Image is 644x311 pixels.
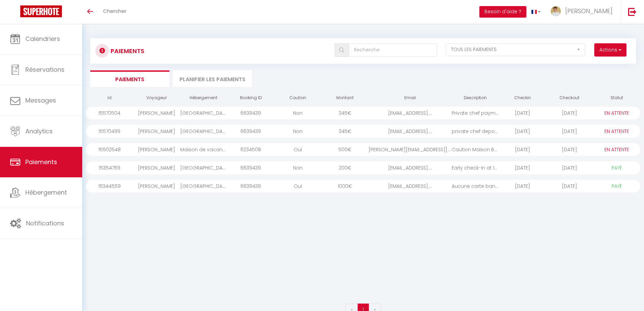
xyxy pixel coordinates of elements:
th: Statut [593,92,640,104]
div: Maison de vacances en pleine nature avec piscine [180,143,227,156]
span: € [348,183,352,190]
div: [DATE] [499,107,546,119]
span: Chercher [103,7,126,15]
div: 500 [321,143,368,156]
div: [GEOGRAPHIC_DATA] [180,107,227,119]
span: € [348,128,352,135]
div: [DATE] [546,143,593,156]
input: Recherche [349,43,437,57]
button: Ouvrir le widget de chat LiveChat [5,3,26,23]
div: 200 [321,161,368,174]
div: 345 [321,125,368,138]
span: Paiements [25,158,57,166]
div: [DATE] [546,180,593,193]
div: 6639439 [227,125,274,138]
img: Super Booking [20,5,62,17]
div: 15502548 [86,143,133,156]
th: Description [452,92,499,104]
div: 15354769 [86,161,133,174]
div: [EMAIL_ADDRESS].... [368,107,452,119]
span: Analytics [25,127,53,135]
div: Oui [275,143,321,156]
th: Email [368,92,452,104]
img: ... [551,6,561,16]
th: Checkin [499,92,546,104]
div: [GEOGRAPHIC_DATA] [180,180,227,193]
div: 6234508 [227,143,274,156]
div: Non [275,125,321,138]
span: Réservations [25,65,65,74]
h3: Paiements [111,43,144,59]
div: 15570499 [86,125,133,138]
div: Caution Maison Baliz... [452,143,499,156]
div: Early check-in at 10... [452,161,499,174]
span: Messages [25,96,56,105]
li: Paiements [90,70,169,87]
div: Non [275,161,321,174]
div: 15570504 [86,107,133,119]
span: Calendriers [25,35,60,43]
span: € [348,164,352,171]
th: Voyageur [133,92,180,104]
div: [DATE] [499,125,546,138]
th: Booking ID [227,92,274,104]
div: 1000 [321,180,368,193]
div: 6639439 [227,180,274,193]
div: [EMAIL_ADDRESS].... [368,161,452,174]
div: [DATE] [546,107,593,119]
div: [PERSON_NAME] [133,125,180,138]
span: [PERSON_NAME] [565,7,613,15]
div: [DATE] [499,143,546,156]
div: [PERSON_NAME] [133,180,180,193]
div: [GEOGRAPHIC_DATA] [180,161,227,174]
img: logout [628,7,637,16]
div: [DATE] [546,125,593,138]
span: € [348,146,352,153]
div: [PERSON_NAME][EMAIL_ADDRESS][DOMAIN_NAME] [368,143,452,156]
div: [DATE] [499,161,546,174]
div: private chef deposit [452,125,499,138]
button: Besoin d'aide ? [479,6,526,18]
div: [EMAIL_ADDRESS].... [368,125,452,138]
div: [GEOGRAPHIC_DATA] [180,125,227,138]
li: Planifier les paiements [173,70,252,87]
span: Hébergement [25,188,67,197]
div: Oui [275,180,321,193]
div: 15344559 [86,180,133,193]
div: [PERSON_NAME] [133,143,180,156]
th: Id [86,92,133,104]
div: [DATE] [546,161,593,174]
div: [PERSON_NAME] [133,161,180,174]
div: 345 [321,107,368,119]
div: [DATE] [499,180,546,193]
div: [EMAIL_ADDRESS].... [368,180,452,193]
div: 6639439 [227,107,274,119]
span: Notifications [26,219,64,227]
div: 6639439 [227,161,274,174]
th: Montant [321,92,368,104]
th: Checkout [546,92,593,104]
button: Actions [594,43,626,57]
th: Caution [275,92,321,104]
div: Private chef payment... [452,107,499,119]
th: Hébergement [180,92,227,104]
div: [PERSON_NAME] [133,107,180,119]
div: Non [275,107,321,119]
span: € [348,110,352,116]
div: Aucune carte bancair... [452,180,499,193]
